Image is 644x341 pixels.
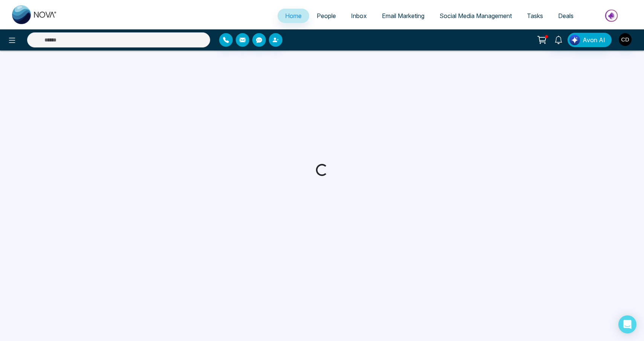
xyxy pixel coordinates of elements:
img: Lead Flow [569,35,580,45]
span: Deals [558,12,574,20]
span: Avon AI [583,35,605,44]
img: Market-place.gif [585,7,639,24]
div: Open Intercom Messenger [618,315,636,333]
span: People [317,12,336,20]
a: Deals [551,9,581,23]
span: Tasks [527,12,543,20]
span: Inbox [351,12,367,20]
img: User Avatar [619,33,632,46]
a: Inbox [343,9,374,23]
img: Nova CRM Logo [12,5,57,24]
span: Social Media Management [440,12,512,20]
button: Avon AI [568,33,612,47]
a: People [309,9,343,23]
a: Social Media Management [432,9,519,23]
span: Home [285,12,302,20]
a: Email Marketing [374,9,432,23]
span: Email Marketing [382,12,424,20]
a: Tasks [519,9,551,23]
a: Home [278,9,309,23]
